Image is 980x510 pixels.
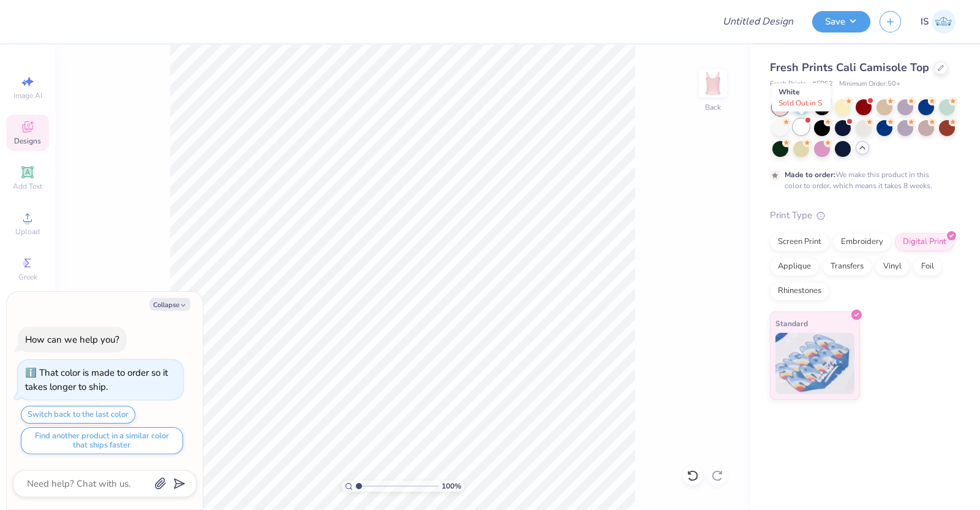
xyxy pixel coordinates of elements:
div: Embroidery [833,233,891,251]
div: Vinyl [875,257,910,276]
span: Standard [775,317,808,330]
strong: Made to order: [785,170,835,180]
span: Fresh Prints Cali Camisole Top [770,60,929,75]
div: Back [705,102,721,113]
button: Collapse [149,298,190,311]
div: We make this product in this color to order, which means it takes 8 weeks. [785,169,935,191]
button: Find another product in a similar color that ships faster [21,427,183,454]
div: Foil [913,257,942,276]
div: Print Type [770,208,956,223]
div: Applique [770,257,819,276]
img: Isaiah Swanson [932,10,956,34]
span: Designs [14,136,41,146]
div: Rhinestones [770,282,829,300]
span: 100 % [442,481,461,492]
button: Switch back to the last color [21,406,135,424]
span: Image AI [13,91,42,101]
span: Add Text [13,181,42,191]
a: IS [921,10,956,34]
span: Upload [15,227,40,237]
span: IS [921,15,929,29]
input: Untitled Design [713,9,803,34]
div: That color is made to order so it takes longer to ship. [25,367,168,393]
button: Save [812,11,870,32]
span: Sold Out in S [778,98,822,108]
div: Screen Print [770,233,829,251]
div: Transfers [823,257,872,276]
div: How can we help you? [25,333,119,346]
div: White [772,83,831,112]
img: Back [701,71,725,96]
div: Digital Print [895,233,954,251]
span: Greek [18,272,37,282]
img: Standard [775,333,854,394]
span: Minimum Order: 50 + [839,79,900,89]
